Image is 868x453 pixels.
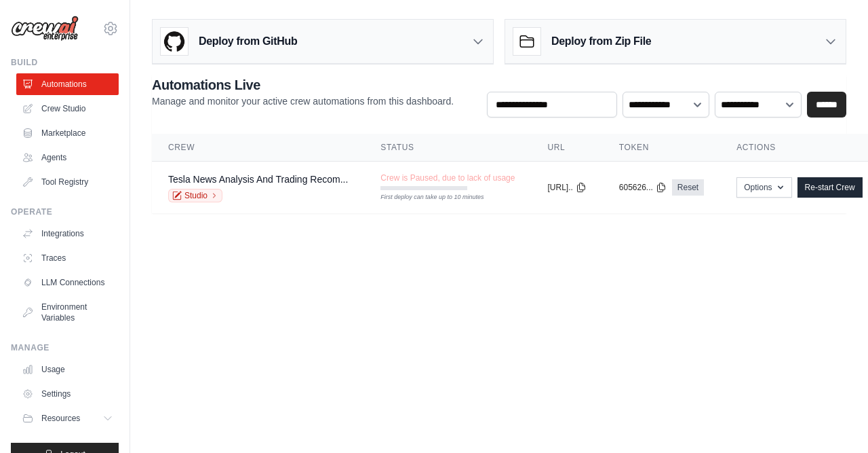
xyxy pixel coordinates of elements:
button: 605626... [619,182,667,193]
a: Studio [168,189,222,202]
h2: Automations Live [152,75,454,94]
button: Options [736,177,791,198]
span: Crew is Paused, due to lack of usage [380,173,515,183]
th: URL [531,134,602,162]
h3: Deploy from GitHub [199,33,297,50]
span: Resources [41,413,80,424]
th: Token [603,134,720,162]
p: Manage and monitor your active crew automations from this dashboard. [152,94,454,108]
a: Traces [16,247,119,269]
a: Environment Variables [16,296,119,329]
a: LLM Connections [16,272,119,293]
a: Re-start Crew [797,177,863,198]
a: Marketplace [16,122,119,144]
h3: Deploy from Zip File [551,33,651,50]
a: Tesla News Analysis And Trading Recom... [168,174,348,185]
a: Tool Registry [16,171,119,193]
img: Logo [11,16,79,41]
a: Automations [16,73,119,95]
th: Crew [152,134,364,162]
div: Build [11,57,119,68]
a: Integrations [16,223,119,244]
a: Reset [672,179,704,196]
div: First deploy can take up to 10 minutes [380,193,467,202]
a: Agents [16,147,119,168]
img: GitHub Logo [161,28,188,55]
div: Operate [11,206,119,217]
a: Crew Studio [16,98,119,120]
a: Settings [16,383,119,405]
a: Usage [16,359,119,380]
th: Status [364,134,531,162]
div: Manage [11,342,119,353]
button: Resources [16,407,119,429]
